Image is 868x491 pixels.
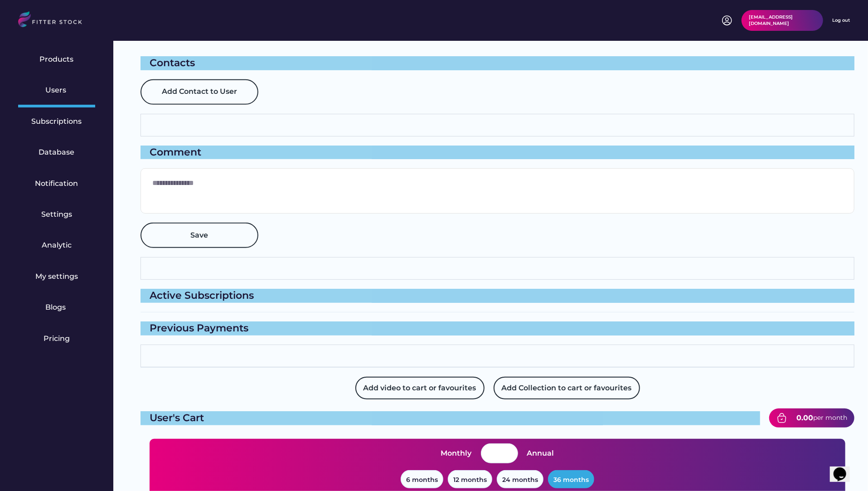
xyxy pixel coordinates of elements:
div: Database [39,147,75,157]
img: bag-tick-2.svg [776,413,787,423]
div: per month [813,413,847,423]
div: Annual [527,448,554,458]
div: Notification [35,179,78,189]
button: Add Contact to User [141,79,258,105]
div: User's Cart [141,411,760,425]
button: 6 months [401,470,443,488]
div: Previous Payments [141,321,854,335]
div: My settings [35,272,78,282]
div: Analytic [42,240,72,250]
button: 24 months [497,470,543,488]
img: profile-circle.svg [722,15,732,26]
img: LOGO.svg [18,11,90,30]
div: Log out [832,17,850,24]
div: Subscriptions [32,117,82,126]
button: Add Collection to cart or favourites [494,377,640,399]
button: 12 months [448,470,492,488]
div: Settings [41,209,72,219]
iframe: chat widget [830,455,859,482]
strong: 0.00 [796,413,813,422]
div: Blogs [45,302,68,312]
button: Save [141,223,258,248]
div: Pricing [44,334,70,344]
div: Monthly [441,448,472,458]
div: Products [40,54,74,64]
button: 36 months [548,470,594,488]
div: Active Subscriptions [141,289,854,303]
button: Add video to cart or favourites [355,377,485,399]
div: Comment [141,146,854,160]
div: Users [45,85,68,95]
div: [EMAIL_ADDRESS][DOMAIN_NAME] [749,14,816,27]
div: Contacts [141,56,854,70]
